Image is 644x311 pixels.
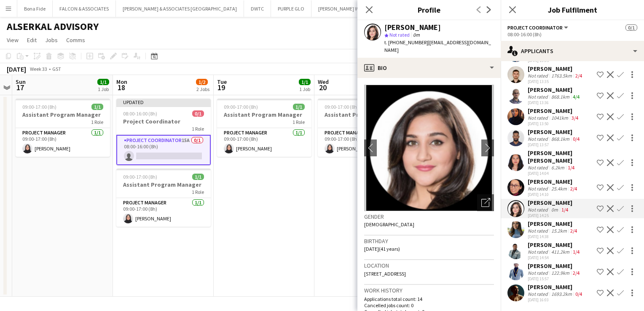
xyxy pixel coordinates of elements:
app-card-role: Project Manager1/109:00-17:00 (8h)[PERSON_NAME] [116,198,211,227]
div: [PERSON_NAME] [528,107,580,115]
span: 1/1 [97,79,109,85]
app-card-role: Project Manager1/109:00-17:00 (8h)[PERSON_NAME] [217,128,311,157]
a: Comms [63,35,89,46]
div: [PERSON_NAME] [528,283,584,291]
h3: Profile [357,4,501,15]
span: 0m [411,32,421,38]
span: Mon [116,78,127,86]
button: [PERSON_NAME] & ASSOCIATES [GEOGRAPHIC_DATA] [116,0,244,17]
span: View [7,36,19,44]
app-skills-label: 1/4 [561,206,568,213]
div: 411.2km [550,249,571,255]
div: 6.2km [550,164,566,171]
span: 1/1 [299,79,311,85]
button: [PERSON_NAME] WONDER STUDIO [311,0,400,17]
span: 0/1 [192,110,204,117]
span: 09:00-17:00 (8h) [325,104,359,110]
div: [PERSON_NAME] [528,65,584,72]
div: [PERSON_NAME] [384,24,441,31]
a: View [3,35,22,46]
h1: ALSERKAL ADVISORY [7,20,99,33]
div: [DATE] 13:50 [528,121,580,126]
app-card-role: Project Coordinator15A0/108:00-16:00 (8h) [116,135,211,165]
h3: Job Fulfilment [501,4,644,15]
span: 08:00-16:00 (8h) [123,110,157,117]
app-skills-label: 2/4 [570,228,577,234]
app-skills-label: 1/4 [568,164,574,171]
h3: Assistant Program Manager [217,111,311,118]
span: Not rated [389,32,410,38]
div: [PERSON_NAME] [528,241,581,249]
div: [DATE] 13:36 [528,100,581,105]
div: 1763.5km [550,72,574,79]
span: 1/1 [192,174,204,180]
button: Bona Fide [17,0,53,17]
div: [DATE] 14:54 [528,255,581,260]
img: Crew avatar or photo [364,85,494,211]
span: | [EMAIL_ADDRESS][DOMAIN_NAME] [384,39,491,53]
app-skills-label: 1/4 [573,249,580,255]
span: [DEMOGRAPHIC_DATA] [364,221,414,228]
div: 09:00-17:00 (8h)1/1Assistant Program Manager1 RoleProject Manager1/109:00-17:00 (8h)[PERSON_NAME] [318,99,412,157]
span: [STREET_ADDRESS] [364,271,406,277]
div: 868.1km [550,136,571,142]
app-skills-label: 2/4 [575,72,582,79]
div: [PERSON_NAME] [528,199,572,206]
div: [DATE] 14:25 [528,213,572,218]
div: Not rated [528,136,550,142]
app-skills-label: 4/4 [573,94,580,100]
div: [DATE] 15:57 [528,276,581,282]
div: [DATE] 13:35 [528,79,584,84]
app-card-role: Project Manager1/109:00-17:00 (8h)[PERSON_NAME] [16,128,110,157]
a: Jobs [42,35,61,46]
h3: Work history [364,287,494,294]
h3: Project Coordinator [116,118,211,125]
h3: Gender [364,213,494,220]
p: Cancelled jobs count: 0 [364,302,494,308]
span: 09:00-17:00 (8h) [123,174,157,180]
span: 1/2 [196,79,208,85]
span: 1 Role [192,126,204,132]
button: Project Coordinator [507,24,569,31]
app-job-card: 09:00-17:00 (8h)1/1Assistant Program Manager1 RoleProject Manager1/109:00-17:00 (8h)[PERSON_NAME] [217,99,311,157]
span: Edit [27,36,37,44]
span: 0/1 [625,24,637,31]
div: Not rated [528,94,550,100]
div: [DATE] [7,65,26,73]
div: Not rated [528,185,550,192]
div: 868.1km [550,94,571,100]
div: Not rated [528,270,550,276]
div: 1041km [550,115,570,121]
div: 1693.2km [550,291,574,297]
div: Updated [116,99,211,105]
button: FALCON & ASSOCIATES [53,0,116,17]
div: 08:00-16:00 (8h) [507,31,637,38]
app-job-card: 09:00-17:00 (8h)1/1Assistant Program Manager1 RoleProject Manager1/109:00-17:00 (8h)[PERSON_NAME] [16,99,110,157]
span: 1/1 [293,104,305,110]
app-card-role: Project Manager1/109:00-17:00 (8h)[PERSON_NAME] [318,128,412,157]
app-skills-label: 0/4 [575,291,582,297]
span: 1 Role [91,119,103,125]
span: Project Coordinator [507,24,563,31]
div: 0m [550,206,560,213]
div: GST [52,66,61,72]
h3: Assistant Program Manager [318,111,412,118]
h3: Assistant Program Manager [16,111,110,118]
span: 09:00-17:00 (8h) [224,104,258,110]
app-job-card: 09:00-17:00 (8h)1/1Assistant Program Manager1 RoleProject Manager1/109:00-17:00 (8h)[PERSON_NAME] [116,169,211,227]
div: 122.9km [550,270,571,276]
span: 17 [14,83,26,92]
span: t. [PHONE_NUMBER] [384,39,428,46]
span: 09:00-17:00 (8h) [22,104,56,110]
app-job-card: Updated08:00-16:00 (8h)0/1Project Coordinator1 RoleProject Coordinator15A0/108:00-16:00 (8h) [116,99,211,165]
span: Jobs [45,36,58,44]
div: 25.4km [550,185,569,192]
div: [PERSON_NAME] [528,86,581,94]
div: Not rated [528,206,550,213]
div: Open photos pop-in [477,194,494,211]
div: [PERSON_NAME] [528,220,579,228]
div: 1 Job [299,86,310,92]
div: Not rated [528,115,550,121]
